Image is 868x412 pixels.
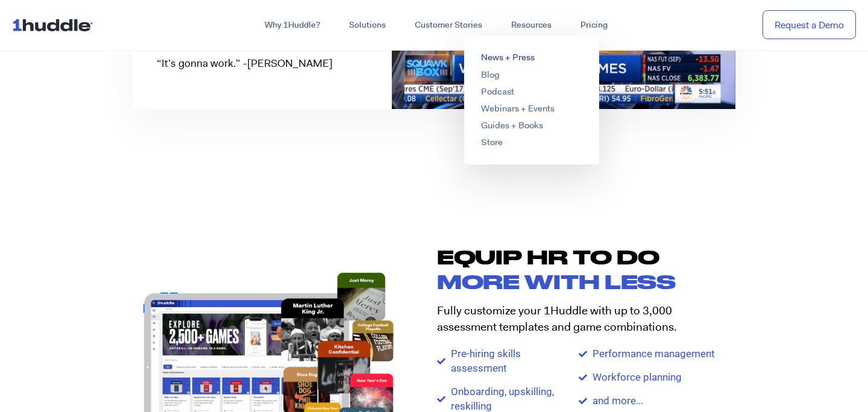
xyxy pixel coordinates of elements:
[335,14,400,36] a: Solutions
[481,69,500,81] a: Blog
[437,303,720,335] p: Fully customize your 1Huddle with up to 3,000 assessment templates and game combinations.
[437,248,720,266] h2: Equip HR TO DO
[12,13,98,36] img: ...
[481,119,543,131] a: Guides + Books
[481,102,555,114] a: Webinars + Events
[497,14,566,36] a: Resources
[590,347,715,361] span: Performance management
[481,86,514,98] a: Podcast
[590,394,643,408] span: and more...
[763,10,856,40] a: Request a Demo
[481,136,503,148] a: Store
[400,14,497,36] a: Customer Stories
[437,272,720,291] h2: more with less
[481,51,535,63] a: News + Press
[566,14,622,36] a: Pricing
[448,347,521,376] span: Pre-hiring skills assessment
[590,370,682,385] span: Workforce planning
[250,14,335,36] a: Why 1Huddle?
[157,56,368,71] p: “It’s gonna work.” -[PERSON_NAME]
